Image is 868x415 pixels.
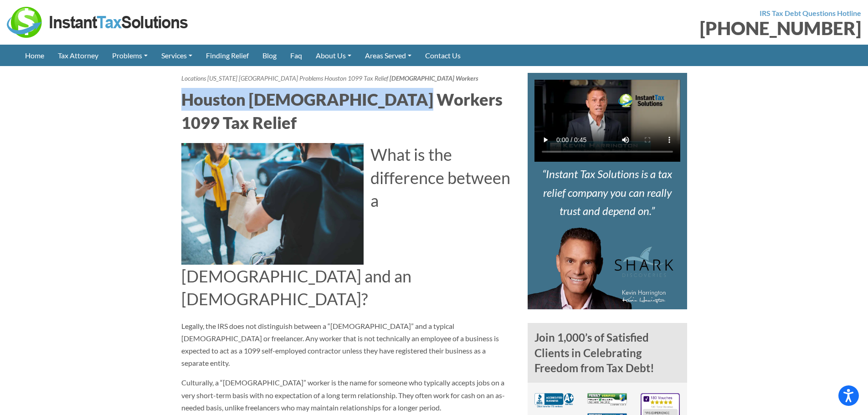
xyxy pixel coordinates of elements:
[390,74,478,82] strong: [DEMOGRAPHIC_DATA] Workers
[324,74,388,82] a: Houston 1099 Tax Relief
[587,393,627,406] img: Privacy Verified
[7,17,189,26] a: Instant Tax Solutions Logo
[418,45,467,66] a: Contact Us
[760,9,861,17] strong: IRS Tax Debt Questions Hotline
[528,227,673,309] img: Kevin Harrington
[154,45,199,66] a: Services
[309,45,358,66] a: About Us
[181,88,514,134] h2: Houston [DEMOGRAPHIC_DATA] Workers 1099 Tax Relief
[587,398,627,406] a: Privacy Verified
[7,7,189,38] img: Instant Tax Solutions Logo
[51,45,105,66] a: Tax Attorney
[358,45,418,66] a: Areas Served
[181,143,364,265] img: gig worker delivering food
[528,323,687,383] h4: Join 1,000’s of Satisfied Clients in Celebrating Freedom from Tax Debt!
[441,19,862,37] div: [PHONE_NUMBER]
[534,393,574,407] img: BBB A+
[207,74,237,82] a: [US_STATE]
[239,74,298,82] a: [GEOGRAPHIC_DATA]
[105,45,154,66] a: Problems
[283,45,309,66] a: Faq
[199,45,256,66] a: Finding Relief
[181,378,505,411] span: Culturally, a “[DEMOGRAPHIC_DATA]” worker is the name for someone who typically accepts jobs on a...
[181,74,206,82] a: Locations
[542,167,672,218] i: Instant Tax Solutions is a tax relief company you can really trust and depend on.
[256,45,283,66] a: Blog
[299,74,323,82] a: Problems
[18,45,51,66] a: Home
[181,322,499,368] span: Legally, the IRS does not distinguish between a “[DEMOGRAPHIC_DATA]” and a typical [DEMOGRAPHIC_D...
